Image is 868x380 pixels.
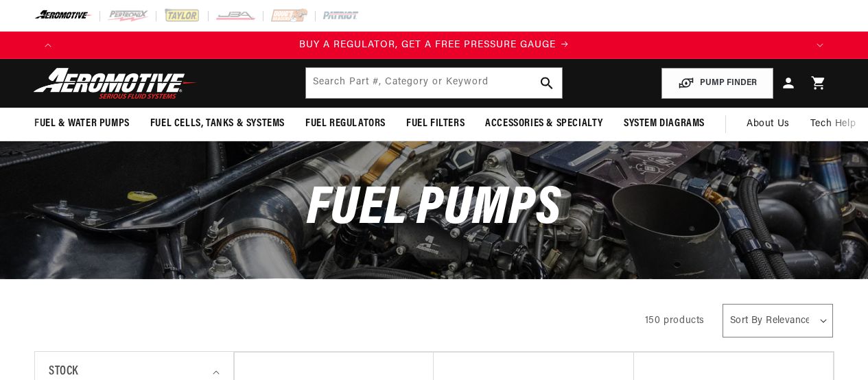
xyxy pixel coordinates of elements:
span: Accessories & Specialty [485,117,603,131]
button: search button [532,68,562,98]
span: About Us [747,119,790,129]
summary: System Diagrams [613,108,715,140]
span: System Diagrams [624,117,705,131]
summary: Fuel Filters [396,108,475,140]
summary: Accessories & Specialty [475,108,613,140]
button: Translation missing: en.sections.announcements.next_announcement [806,32,834,59]
summary: Fuel Regulators [295,108,396,140]
span: BUY A REGULATOR, GET A FREE PRESSURE GAUGE [299,40,556,50]
span: Fuel & Water Pumps [34,117,130,131]
div: Announcement [62,38,806,53]
a: BUY A REGULATOR, GET A FREE PRESSURE GAUGE [62,38,806,53]
summary: Fuel & Water Pumps [24,108,140,140]
span: 150 products [645,316,705,326]
span: Fuel Filters [406,117,465,131]
span: Fuel Regulators [305,117,386,131]
summary: Tech Help [800,108,866,141]
div: 1 of 4 [62,38,806,53]
span: Tech Help [810,117,856,132]
span: Fuel Pumps [307,182,561,237]
img: Aeromotive [30,67,201,99]
summary: Fuel Cells, Tanks & Systems [140,108,295,140]
a: About Us [736,108,800,141]
button: PUMP FINDER [661,68,773,99]
span: Fuel Cells, Tanks & Systems [150,117,285,131]
button: Translation missing: en.sections.announcements.previous_announcement [34,32,62,59]
input: Search by Part Number, Category or Keyword [306,68,562,98]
